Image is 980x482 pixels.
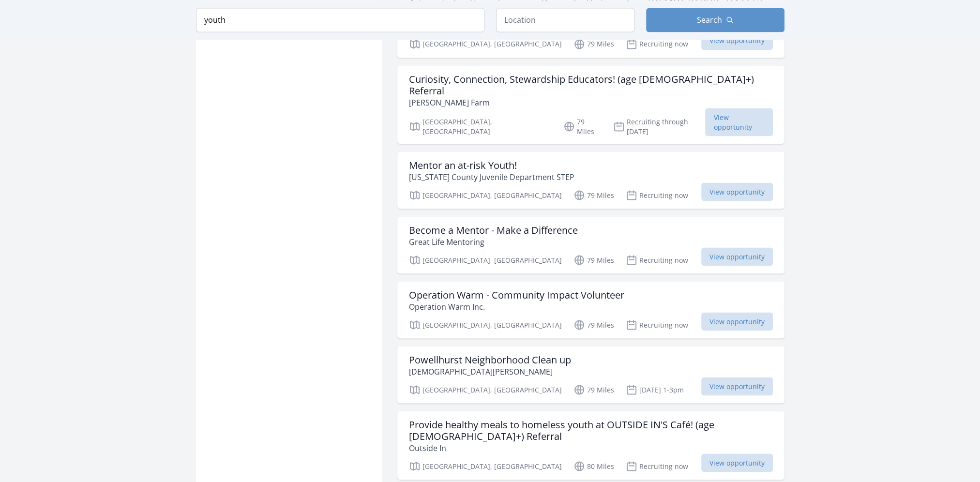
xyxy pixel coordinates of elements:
[626,38,688,50] p: Recruiting now
[701,182,773,201] span: View opportunity
[409,442,773,453] p: Outside In
[705,108,772,136] span: View opportunity
[701,31,773,50] span: View opportunity
[409,73,773,96] h3: Curiosity, Connection, Stewardship Educators! (age [DEMOGRAPHIC_DATA]+) Referral
[409,224,578,236] h3: Become a Mentor - Make a Difference
[409,319,562,331] p: [GEOGRAPHIC_DATA], [GEOGRAPHIC_DATA]
[409,171,574,182] p: [US_STATE] County Juvenile Department STEP
[409,289,624,301] h3: Operation Warm - Community Impact Volunteer
[397,216,784,273] a: Become a Mentor - Make a Difference Great Life Mentoring [GEOGRAPHIC_DATA], [GEOGRAPHIC_DATA] 79 ...
[196,8,484,32] input: Keyword
[573,254,614,266] p: 79 Miles
[626,189,688,201] p: Recruiting now
[409,384,562,395] p: [GEOGRAPHIC_DATA], [GEOGRAPHIC_DATA]
[409,254,562,266] p: [GEOGRAPHIC_DATA], [GEOGRAPHIC_DATA]
[573,189,614,201] p: 79 Miles
[573,319,614,331] p: 79 Miles
[646,8,784,32] button: Search
[409,354,571,365] h3: Powellhurst Neighborhood Clean up
[397,65,784,144] a: Curiosity, Connection, Stewardship Educators! (age [DEMOGRAPHIC_DATA]+) Referral [PERSON_NAME] Fa...
[409,301,624,312] p: Operation Warm Inc.
[573,460,614,472] p: 80 Miles
[409,38,562,50] p: [GEOGRAPHIC_DATA], [GEOGRAPHIC_DATA]
[397,281,784,338] a: Operation Warm - Community Impact Volunteer Operation Warm Inc. [GEOGRAPHIC_DATA], [GEOGRAPHIC_DA...
[626,319,688,331] p: Recruiting now
[496,8,634,32] input: Location
[409,365,571,377] p: [DEMOGRAPHIC_DATA][PERSON_NAME]
[701,247,773,266] span: View opportunity
[409,236,578,247] p: Great Life Mentoring
[613,117,706,136] p: Recruiting through [DATE]
[397,346,784,403] a: Powellhurst Neighborhood Clean up [DEMOGRAPHIC_DATA][PERSON_NAME] [GEOGRAPHIC_DATA], [GEOGRAPHIC_...
[701,453,773,472] span: View opportunity
[563,117,602,136] p: 79 Miles
[409,419,773,442] h3: Provide healthy meals to homeless youth at OUTSIDE IN'S Café! (age [DEMOGRAPHIC_DATA]+) Referral
[573,384,614,395] p: 79 Miles
[397,151,784,209] a: Mentor an at-risk Youth! [US_STATE] County Juvenile Department STEP [GEOGRAPHIC_DATA], [GEOGRAPHI...
[409,189,562,201] p: [GEOGRAPHIC_DATA], [GEOGRAPHIC_DATA]
[701,312,773,331] span: View opportunity
[409,117,552,136] p: [GEOGRAPHIC_DATA], [GEOGRAPHIC_DATA]
[397,411,784,480] a: Provide healthy meals to homeless youth at OUTSIDE IN'S Café! (age [DEMOGRAPHIC_DATA]+) Referral ...
[626,254,688,266] p: Recruiting now
[697,14,722,26] span: Search
[409,159,574,171] h3: Mentor an at-risk Youth!
[626,460,688,472] p: Recruiting now
[573,38,614,50] p: 79 Miles
[626,384,684,395] p: [DATE] 1-3pm
[409,460,562,472] p: [GEOGRAPHIC_DATA], [GEOGRAPHIC_DATA]
[701,377,773,395] span: View opportunity
[409,96,773,108] p: [PERSON_NAME] Farm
